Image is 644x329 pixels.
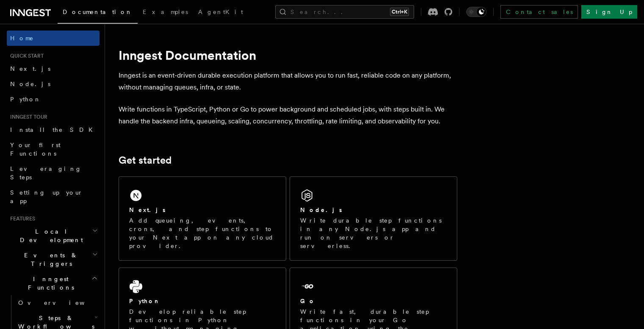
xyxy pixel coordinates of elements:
a: Python [7,92,100,107]
a: Get started [119,154,171,166]
a: Examples [138,3,193,23]
a: Documentation [58,3,138,24]
h2: Node.js [300,206,342,214]
a: Overview [15,295,100,310]
a: Node.jsWrite durable step functions in any Node.js app and run on servers or serverless. [290,176,457,261]
button: Events & Triggers [7,248,100,271]
a: AgentKit [193,3,248,23]
span: Python [10,96,41,103]
h2: Python [129,297,160,305]
h2: Go [300,297,315,305]
a: Next.jsAdd queueing, events, crons, and step functions to your Next app on any cloud provider. [119,176,286,261]
a: Node.js [7,76,100,92]
p: Inngest is an event-driven durable execution platform that allows you to run fast, reliable code ... [119,70,457,93]
button: Toggle dark mode [466,7,486,17]
span: Events & Triggers [7,251,92,268]
a: Home [7,31,100,46]
span: Inngest Functions [7,275,91,292]
a: Setting up your app [7,185,100,209]
span: AgentKit [198,8,243,15]
a: Install the SDK [7,122,100,137]
p: Write durable step functions in any Node.js app and run on servers or serverless. [300,216,447,250]
a: Leveraging Steps [7,161,100,185]
h1: Inngest Documentation [119,47,457,63]
h2: Next.js [129,206,166,214]
button: Inngest Functions [7,271,100,295]
button: Search...Ctrl+K [275,5,414,19]
span: Setting up your app [10,189,83,204]
span: Your first Functions [10,142,61,157]
button: Local Development [7,224,100,248]
kbd: Ctrl+K [390,8,409,16]
a: Next.js [7,61,100,76]
span: Quick start [7,53,44,59]
span: Documentation [63,8,133,15]
span: Local Development [7,227,92,244]
span: Features [7,215,35,222]
span: Examples [143,8,188,15]
a: Contact sales [500,5,578,19]
span: Leveraging Steps [10,165,82,181]
span: Inngest tour [7,114,47,120]
span: Next.js [10,65,50,72]
p: Add queueing, events, crons, and step functions to your Next app on any cloud provider. [129,216,276,250]
a: Your first Functions [7,137,100,161]
span: Node.js [10,81,50,87]
span: Home [10,34,34,42]
span: Install the SDK [10,126,98,133]
p: Write functions in TypeScript, Python or Go to power background and scheduled jobs, with steps bu... [119,103,457,127]
span: Overview [18,299,105,306]
a: Sign Up [581,5,637,19]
